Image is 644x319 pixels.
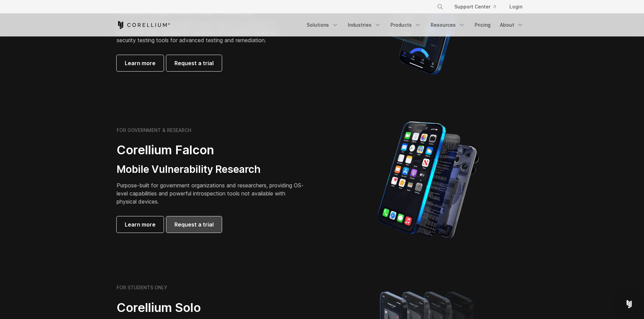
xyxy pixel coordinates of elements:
span: Request a trial [174,220,214,229]
h6: FOR STUDENTS ONLY [117,285,167,291]
a: Support Center [449,1,501,13]
span: Learn more [125,220,156,229]
button: Search [434,1,446,13]
div: Navigation Menu [303,19,528,31]
a: Pricing [471,19,495,31]
h3: Mobile Vulnerability Research [117,163,306,176]
a: Request a trial [166,216,222,233]
span: Request a trial [174,59,214,67]
a: Learn more [117,55,164,71]
span: Learn more [125,59,156,67]
h2: Corellium Solo [117,300,306,315]
a: About [496,19,528,31]
div: Open Intercom Messenger [621,296,637,312]
a: Login [504,1,528,13]
div: Navigation Menu [429,1,528,13]
a: Industries [344,19,385,31]
h2: Corellium Falcon [117,142,306,158]
p: Purpose-built for government organizations and researchers, providing OS-level capabilities and p... [117,181,306,206]
a: Products [386,19,425,31]
a: Solutions [303,19,342,31]
h6: FOR GOVERNMENT & RESEARCH [117,127,191,133]
a: Corellium Home [117,21,170,29]
a: Request a trial [166,55,222,71]
img: iPhone model separated into the mechanics used to build the physical device. [377,121,479,239]
a: Resources [427,19,469,31]
a: Learn more [117,216,164,233]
